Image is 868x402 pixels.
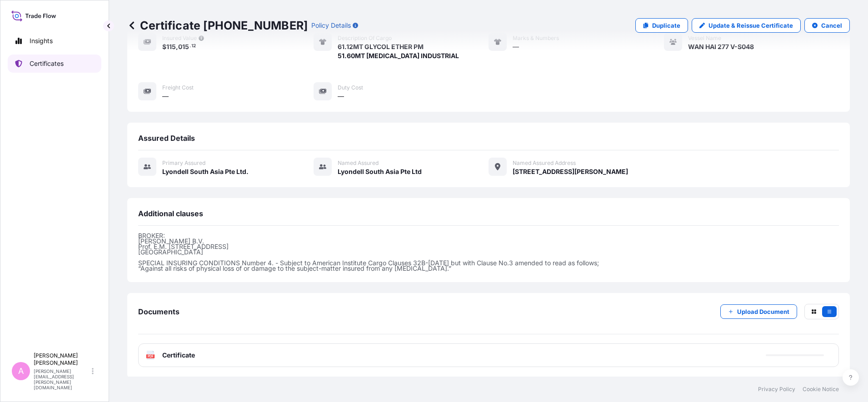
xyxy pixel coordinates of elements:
p: Update & Reissue Certificate [708,21,793,30]
span: Named Assured Address [513,159,576,167]
span: Duty Cost [338,84,363,91]
p: Duplicate [652,21,680,30]
span: — [162,92,169,101]
p: [PERSON_NAME][EMAIL_ADDRESS][PERSON_NAME][DOMAIN_NAME] [34,368,90,390]
span: Lyondell South Asia Pte Ltd. [162,167,249,176]
span: Lyondell South Asia Pte Ltd [338,167,422,176]
a: Insights [8,32,101,50]
p: Insights [30,36,53,45]
span: Primary assured [162,159,205,167]
button: Cancel [804,18,850,33]
span: Named Assured [338,159,379,167]
p: Policy Details [311,21,351,30]
a: Duplicate [635,18,688,33]
span: A [18,367,24,376]
span: [STREET_ADDRESS][PERSON_NAME] [513,167,628,176]
span: Additional clauses [138,209,203,218]
p: BROKER: [PERSON_NAME] B.V. Prof. E.M. [STREET_ADDRESS] [GEOGRAPHIC_DATA] SPECIAL INSURING CONDITI... [138,233,839,271]
p: [PERSON_NAME] [PERSON_NAME] [34,352,90,367]
p: Cancel [821,21,842,30]
a: Privacy Policy [758,386,795,393]
span: Certificate [162,351,195,360]
p: Certificate [PHONE_NUMBER] [127,18,308,33]
p: Certificates [30,59,64,68]
p: Upload Document [737,307,789,316]
a: Update & Reissue Certificate [692,18,801,33]
span: Freight Cost [162,84,194,91]
span: — [338,92,344,101]
a: Cookie Notice [803,386,839,393]
text: PDF [148,355,154,358]
a: Certificates [8,55,101,73]
span: Documents [138,307,180,316]
button: Upload Document [720,304,797,319]
span: 61.12MT GLYCOL ETHER PM 51.60MT [MEDICAL_DATA] INDUSTRIAL [338,42,459,60]
span: Assured Details [138,134,195,143]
